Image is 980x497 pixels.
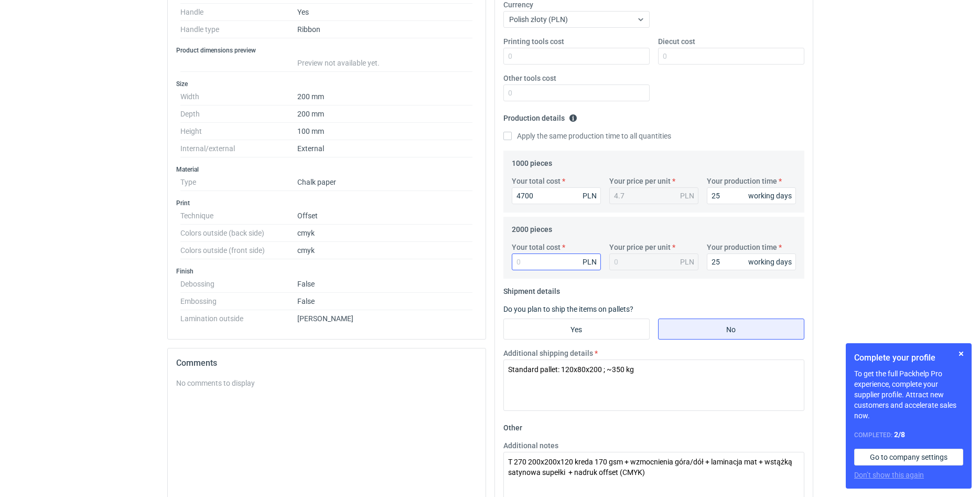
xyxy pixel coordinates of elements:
label: Printing tools cost [503,36,564,47]
a: Go to company settings [854,449,963,466]
dt: Handle type [180,21,297,38]
input: 0 [512,187,601,204]
label: No [658,319,804,340]
input: 0 [503,84,650,101]
dt: Embossing [180,293,297,310]
dt: Handle [180,4,297,21]
h2: Comments [176,357,477,369]
dt: Width [180,88,297,105]
dd: cmyk [297,242,473,259]
p: To get the full Packhelp Pro experience, complete your supplier profile. Attract new customers an... [854,368,963,421]
dd: Chalk paper [297,174,473,191]
dt: Height [180,123,297,140]
label: Your production time [707,242,777,252]
input: 0 [707,187,796,204]
dd: 100 mm [297,123,473,140]
div: PLN [680,257,694,267]
h3: Product dimensions preview [176,46,477,55]
dt: Internal/external [180,140,297,157]
dd: Ribbon [297,21,473,38]
legend: Other [503,419,522,432]
dt: Colors outside (back side) [180,225,297,242]
div: No comments to display [176,378,477,388]
dt: Lamination outside [180,310,297,323]
legend: Production details [503,110,577,122]
dd: False [297,276,473,293]
div: PLN [583,257,597,267]
span: Preview not available yet. [297,59,380,67]
dd: cmyk [297,225,473,242]
label: Your total cost [512,242,561,252]
div: Completed: [854,429,963,440]
div: PLN [680,191,694,201]
legend: Shipment details [503,283,560,295]
input: 0 [503,48,650,65]
dd: 200 mm [297,105,473,123]
dt: Technique [180,207,297,225]
dd: External [297,140,473,157]
dt: Colors outside (front side) [180,242,297,259]
input: 0 [707,253,796,270]
label: Your price per unit [609,242,671,252]
dd: 200 mm [297,88,473,105]
span: Polish złoty (PLN) [509,15,568,24]
dt: Type [180,174,297,191]
input: 0 [658,48,804,65]
label: Additional shipping details [503,348,593,358]
dt: Debossing [180,276,297,293]
legend: 1000 pieces [512,155,552,167]
label: Your price per unit [609,176,671,186]
dd: False [297,293,473,310]
button: Skip for now [955,347,967,360]
label: Do you plan to ship the items on pallets? [503,305,633,313]
textarea: Standard pallet: 120x80x200 ; ~350 kg [503,359,804,411]
div: PLN [583,191,597,201]
dt: Depth [180,105,297,123]
label: Additional notes [503,440,558,451]
strong: 2 / 8 [894,430,905,439]
label: Other tools cost [503,73,556,83]
label: Yes [503,319,650,340]
label: Apply the same production time to all quantities [503,131,671,141]
dd: Offset [297,207,473,225]
label: Your total cost [512,176,561,186]
dd: [PERSON_NAME] [297,310,473,323]
h3: Print [176,199,477,207]
h3: Finish [176,267,477,276]
div: working days [748,191,792,201]
h1: Complete your profile [854,352,963,364]
legend: 2000 pieces [512,221,552,234]
h3: Size [176,80,477,88]
input: 0 [512,253,601,270]
label: Diecut cost [658,36,695,47]
button: Don’t show this again [854,470,924,480]
label: Your production time [707,176,777,186]
div: working days [748,257,792,267]
dd: Yes [297,4,473,21]
h3: Material [176,165,477,174]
